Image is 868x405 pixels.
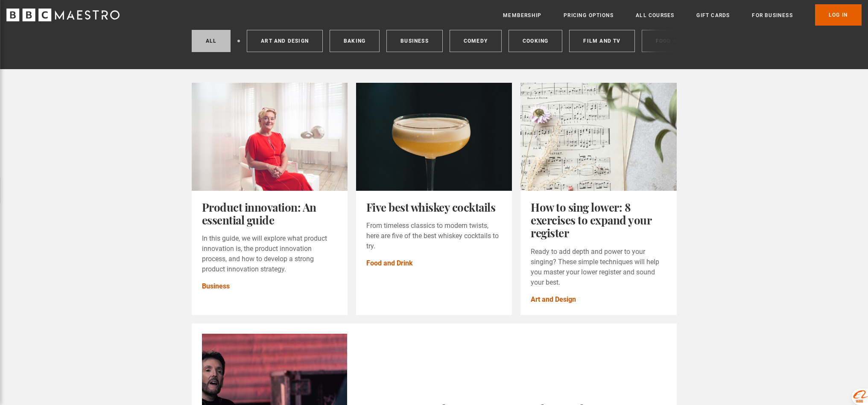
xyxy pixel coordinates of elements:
a: Comedy [450,30,502,52]
a: Art and Design [531,294,576,305]
a: Log In [815,4,862,26]
a: Pricing Options [564,11,614,20]
a: Baking [330,30,380,52]
a: Five best whiskey cocktails [366,200,496,215]
a: Product innovation: An essential guide [202,200,316,227]
a: Art and Design [247,30,323,52]
a: All Courses [636,11,674,20]
a: All [192,30,231,52]
a: Film and TV [569,30,634,52]
a: For business [752,11,792,20]
a: Membership [503,11,541,20]
nav: Primary [503,4,862,26]
nav: Categories [192,30,677,55]
a: Cooking [509,30,562,52]
a: How to sing lower: 8 exercises to expand your register [531,200,651,241]
svg: BBC Maestro [6,9,120,21]
a: Business [386,30,443,52]
a: Gift Cards [696,11,730,20]
a: Food and Drink [366,258,413,268]
a: Business [202,281,230,291]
